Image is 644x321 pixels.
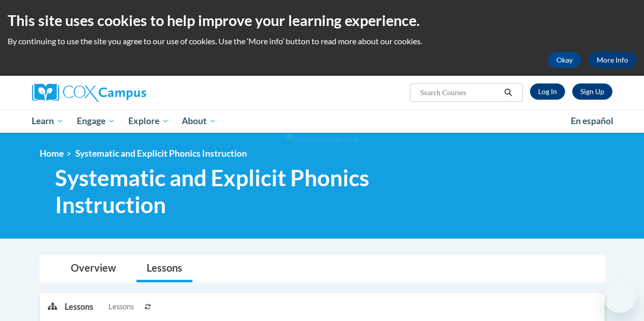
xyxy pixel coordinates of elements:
a: Lessons [136,255,192,282]
button: Okay [548,52,581,68]
button: Search [500,86,516,99]
img: Section background [286,134,358,145]
a: About [175,109,223,133]
a: Overview [61,255,126,282]
span: Learn [32,115,64,127]
h2: This site uses cookies to help improve your learning experience. [8,10,636,31]
span: Engage [77,115,115,127]
p: By continuing to use the site you agree to our use of cookies. Use the ‘More info’ button to read... [8,36,636,47]
img: Cox Campus [32,83,146,102]
a: Home [40,148,64,159]
a: Explore [122,109,176,133]
iframe: Button to launch messaging window [603,280,636,313]
input: Search Courses [419,86,500,99]
span: En español [571,115,613,126]
a: More Info [589,52,636,68]
span: Explore [128,115,169,127]
a: Register [572,83,612,100]
a: En español [564,110,620,132]
div: Main menu [24,109,620,133]
a: Learn [25,109,71,133]
p: Lessons [65,301,93,312]
i:  [503,89,513,97]
a: Log In [530,83,565,100]
a: Cox Campus [32,83,215,102]
span: Systematic and Explicit Phonics Instruction [75,148,247,159]
span: Lessons [108,301,134,312]
span: Systematic and Explicit Phonics Instruction [55,164,475,218]
a: Engage [70,109,122,133]
span: About [182,115,216,127]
